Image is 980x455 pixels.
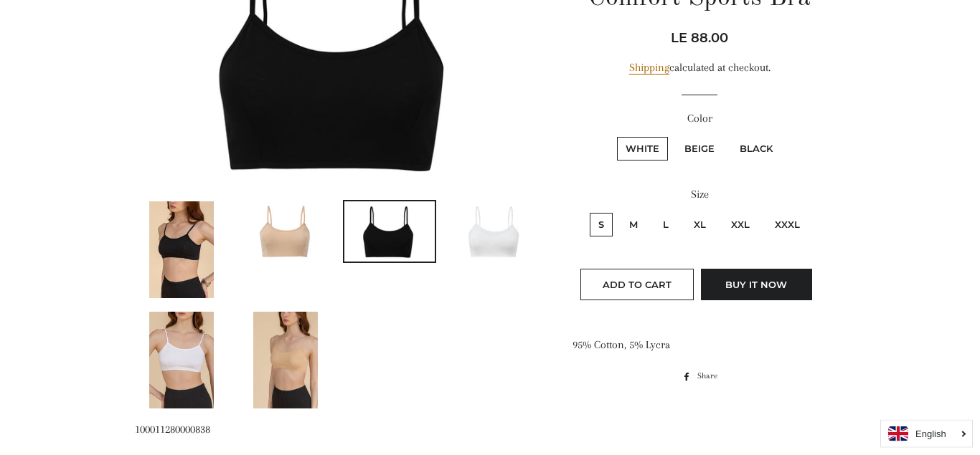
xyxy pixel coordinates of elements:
img: Load image into Gallery viewer, Women&#39;s Strap Comfort Sports Bra [240,201,331,262]
label: Beige [676,137,723,161]
a: English [888,426,965,441]
label: XXXL [766,213,809,236]
label: S [590,213,613,236]
span: 95% Cotton, 5% Lycra [573,338,670,351]
label: Black [731,137,781,161]
label: L [654,213,677,236]
div: calculated at checkout. [573,59,827,77]
span: Add to Cart [603,279,672,290]
img: Load image into Gallery viewer, Women&#39;s Strap Comfort Sports Bra [149,201,214,298]
span: Share [697,368,725,384]
a: Shipping [629,61,669,75]
label: XXL [722,213,758,236]
img: Load image into Gallery viewer, Women&#39;s Strap Comfort Sports Bra [344,201,435,262]
label: White [617,137,668,161]
img: Load image into Gallery viewer, Women&#39;s Strap Comfort Sports Bra [149,312,214,408]
label: Color [573,110,827,128]
button: Buy it now [701,269,812,300]
span: LE 88.00 [671,30,728,46]
img: Load image into Gallery viewer, Women&#39;s Strap Comfort Sports Bra [253,312,318,408]
label: M [621,213,646,236]
button: Add to Cart [580,269,694,300]
label: XL [685,213,715,236]
label: Size [573,186,827,203]
span: 100011280000838 [135,423,210,436]
i: English [915,429,946,439]
img: Load image into Gallery viewer, Women&#39;s Strap Comfort Sports Bra [448,201,539,262]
